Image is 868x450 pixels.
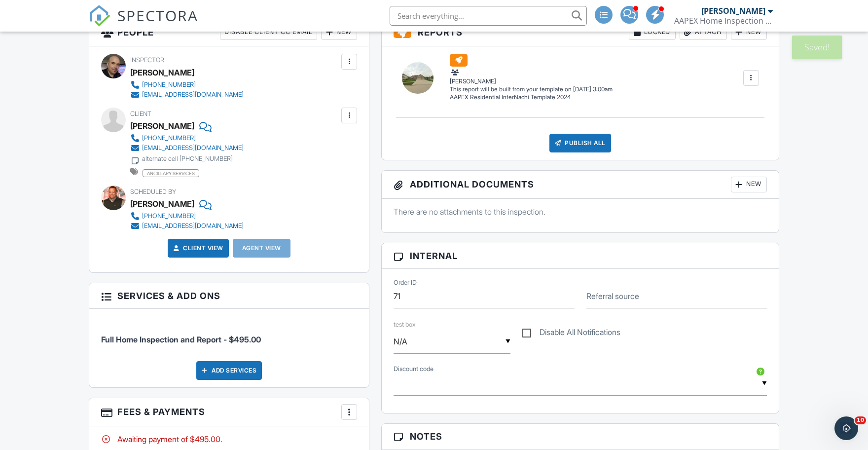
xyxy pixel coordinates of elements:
div: [EMAIL_ADDRESS][DOMAIN_NAME] [142,144,244,152]
div: [PERSON_NAME] [701,6,765,16]
span: Inspector [130,56,164,64]
div: Awaiting payment of $495.00. [101,434,357,445]
label: Disable All Notifications [522,328,620,340]
a: Client View [171,243,223,253]
span: 10 [855,416,866,424]
a: [PHONE_NUMBER] [130,133,244,143]
label: Order ID [394,278,417,287]
div: [PERSON_NAME] [130,65,194,80]
div: Attach [680,24,727,40]
div: [PERSON_NAME] [130,196,194,211]
div: New [321,24,357,40]
div: Locked [629,24,676,40]
div: [PERSON_NAME] [130,118,194,133]
h3: People [89,18,369,46]
span: Full Home Inspection and Report - $495.00 [101,335,261,344]
div: [EMAIL_ADDRESS][DOMAIN_NAME] [142,222,244,230]
span: Scheduled By [130,188,176,195]
h3: Additional Documents [382,171,779,199]
label: Referral source [586,291,639,301]
label: test box [394,308,510,328]
a: [EMAIL_ADDRESS][DOMAIN_NAME] [130,143,244,153]
img: The Best Home Inspection Software - Spectora [89,5,110,27]
div: [EMAIL_ADDRESS][DOMAIN_NAME] [142,91,244,99]
a: [PHONE_NUMBER] [130,211,244,221]
a: [EMAIL_ADDRESS][DOMAIN_NAME] [130,221,244,231]
iframe: Intercom live chat [834,416,858,440]
div: alternate cell [PHONE_NUMBER] [142,155,233,163]
li: Service: Full Home Inspection and Report [101,316,357,353]
div: AAPEX Home Inspection Services [674,16,773,26]
div: New [731,24,767,40]
a: SPECTORA [89,13,198,34]
div: [PERSON_NAME] [450,68,613,85]
span: Client [130,110,151,117]
h3: Services & Add ons [89,283,369,309]
h3: Fees & Payments [89,398,369,426]
div: Saved! [792,36,842,59]
div: Add Services [196,361,262,380]
h3: Reports [382,18,779,46]
h3: Internal [382,243,779,269]
div: New [731,177,767,192]
h3: Notes [382,424,779,450]
div: [PHONE_NUMBER] [142,134,196,142]
a: [EMAIL_ADDRESS][DOMAIN_NAME] [130,90,244,100]
span: ancillary services [143,169,199,177]
label: Discount code [394,365,434,374]
div: AAPEX Residential InterNachi Template 2024 [450,93,613,102]
div: Disable Client CC Email [220,24,317,40]
div: [PHONE_NUMBER] [142,81,196,89]
div: [PHONE_NUMBER] [142,212,196,220]
a: [PHONE_NUMBER] [130,80,244,90]
p: There are no attachments to this inspection. [394,206,767,217]
div: This report will be built from your template on [DATE] 3:00am [450,85,613,93]
div: Publish All [549,134,611,152]
input: Search everything... [390,6,587,26]
span: SPECTORA [117,5,198,26]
